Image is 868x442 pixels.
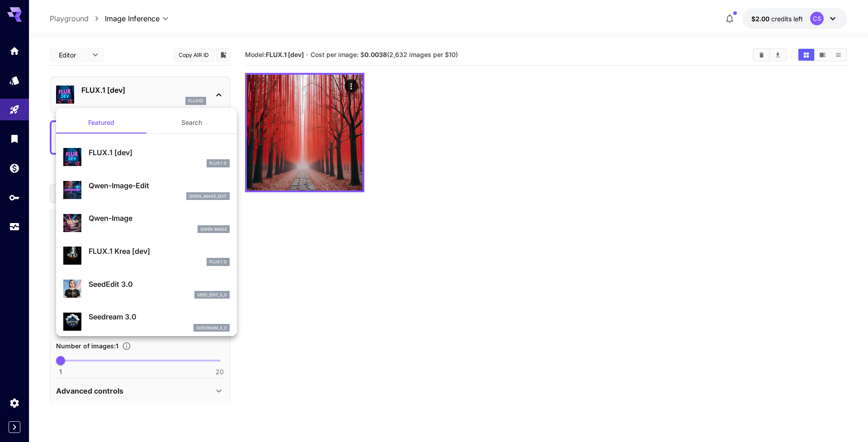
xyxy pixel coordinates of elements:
div: FLUX.1 [dev]FLUX.1 D [63,143,230,171]
p: Qwen-Image [89,213,230,223]
p: seedream_3_0 [196,325,227,331]
button: Search [146,112,237,133]
p: Qwen Image [200,226,227,233]
div: Seedream 3.0seedream_3_0 [63,308,230,335]
p: FLUX.1 Krea [dev] [89,246,230,257]
p: FLUX.1 D [209,160,227,166]
p: FLUX.1 D [209,259,227,265]
div: SeedEdit 3.0seed_edit_3_0 [63,275,230,303]
p: FLUX.1 [dev] [89,147,230,158]
p: seed_edit_3_0 [197,292,227,298]
p: SeedEdit 3.0 [89,279,230,290]
button: Featured [56,112,146,133]
p: Qwen-Image-Edit [89,180,230,191]
p: qwen_image_edit [189,193,227,200]
p: Seedream 3.0 [89,311,230,322]
div: FLUX.1 Krea [dev]FLUX.1 D [63,242,230,270]
div: Qwen-ImageQwen Image [63,209,230,237]
div: Qwen-Image-Editqwen_image_edit [63,176,230,204]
